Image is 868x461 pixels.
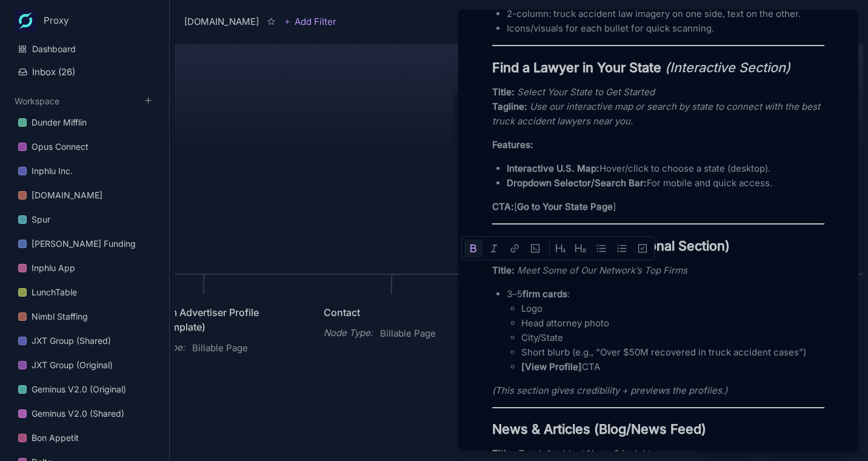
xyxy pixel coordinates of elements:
em: Select Your State to Get Started [517,86,655,98]
p: Hover/click to choose a state (desktop). [507,161,824,176]
strong: Interactive U.S. Map: [507,163,599,174]
p: [ ] [492,200,824,214]
em: Truck Accident News & Insights [517,448,655,459]
strong: Title: [492,448,515,459]
strong: Tagline: [492,101,527,112]
p: 3–5 : [507,287,824,301]
p: CTA [521,360,824,374]
em: (Interactive Section) [665,59,790,75]
p: Short blurb (e.g., “Over $50M recovered in truck accident cases”) [521,345,824,360]
strong: firm cards [522,288,567,300]
strong: Title: [492,264,515,276]
strong: Features: [492,139,533,150]
p: City/State [521,331,824,345]
p: Head attorney photo [521,316,824,331]
strong: Dropdown Selector/Search Bar: [507,177,647,189]
strong: Title: [492,86,515,98]
em: Meet Some of Our Network’s Top Firms [517,264,687,276]
p: For mobile and quick access. [507,176,824,190]
strong: News & Articles (Blog/News Feed) [492,421,706,437]
em: Use our interactive map or search by state to connect with the best truck accident lawyers near you. [492,101,823,127]
strong: Go to Your State Page [517,201,613,212]
strong: [View Profile] [521,361,582,372]
p: Icons/visuals for each bullet for quick scanning. [507,21,824,36]
strong: Find a Lawyer in Your State [492,59,661,75]
strong: CTA: [492,201,514,212]
p: Logo [521,301,824,316]
em: (This section gives credibility + previews the profiles.) [492,385,727,396]
p: 2-column: truck accident law imagery on one side, text on the other. [507,7,824,21]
